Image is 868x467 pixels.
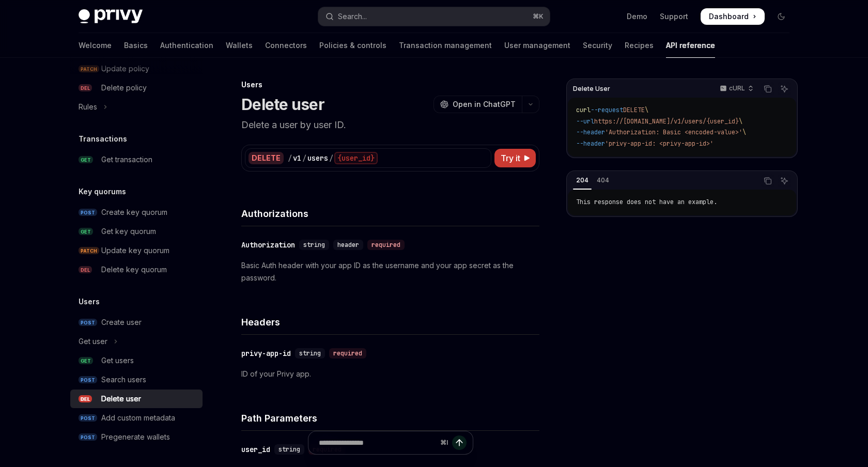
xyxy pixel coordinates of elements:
[433,96,522,113] button: Open in ChatGPT
[318,7,550,26] button: Open search
[70,370,203,389] a: POSTSearch users
[79,156,93,164] span: GET
[241,240,295,250] div: Authorization
[79,209,97,216] span: POST
[338,10,367,23] div: Search...
[645,106,648,114] span: \
[773,8,789,25] button: Toggle dark mode
[399,33,492,58] a: Transaction management
[494,149,536,167] button: Try it
[101,244,169,257] div: Update key quorum
[625,33,654,58] a: Recipes
[101,153,152,166] div: Get transaction
[101,431,170,443] div: Pregenerate wallets
[70,203,203,222] a: POSTCreate key quorum
[303,241,325,249] span: string
[241,368,539,380] p: ID of your Privy app.
[576,117,594,126] span: --url
[504,33,570,58] a: User management
[70,351,203,370] a: GETGet users
[594,174,612,186] div: 404
[576,139,605,148] span: --header
[660,11,688,22] a: Support
[79,266,92,274] span: DEL
[533,12,544,21] span: ⌘ K
[319,431,436,454] input: Ask a question...
[70,390,203,408] a: DELDelete user
[79,228,93,236] span: GET
[79,395,92,403] span: DEL
[226,33,253,58] a: Wallets
[501,152,520,164] span: Try it
[329,348,366,359] div: required
[70,313,203,332] a: POSTCreate user
[79,376,97,384] span: POST
[79,335,107,348] div: Get user
[714,80,758,98] button: cURL
[79,9,143,24] img: dark logo
[573,85,610,93] span: Delete User
[241,118,539,132] p: Delete a user by user ID.
[666,33,715,58] a: API reference
[241,348,291,359] div: privy-app-id
[101,82,147,94] div: Delete policy
[70,428,203,446] a: POSTPregenerate wallets
[337,241,359,249] span: header
[70,222,203,241] a: GETGet key quorum
[241,80,539,90] div: Users
[367,240,405,250] div: required
[241,207,539,221] h4: Authorizations
[79,133,127,145] h5: Transactions
[79,101,97,113] div: Rules
[70,241,203,260] a: PATCHUpdate key quorum
[761,82,774,96] button: Copy the contents from the code block
[101,225,156,238] div: Get key quorum
[453,99,516,110] span: Open in ChatGPT
[594,117,739,126] span: https://[DOMAIN_NAME]/v1/users/{user_id}
[329,153,333,163] div: /
[576,106,591,114] span: curl
[241,315,539,329] h4: Headers
[70,332,203,351] button: Toggle Get user section
[79,247,99,255] span: PATCH
[79,433,97,441] span: POST
[70,409,203,427] a: POSTAdd custom metadata
[79,319,97,326] span: POST
[265,33,307,58] a: Connectors
[101,393,141,405] div: Delete user
[101,354,134,367] div: Get users
[729,84,745,92] p: cURL
[79,414,97,422] span: POST
[709,11,749,22] span: Dashboard
[124,33,148,58] a: Basics
[319,33,386,58] a: Policies & controls
[307,153,328,163] div: users
[241,95,324,114] h1: Delete user
[101,412,175,424] div: Add custom metadata
[101,373,146,386] div: Search users
[452,435,467,450] button: Send message
[70,150,203,169] a: GETGet transaction
[101,263,167,276] div: Delete key quorum
[299,349,321,357] span: string
[576,198,717,206] span: This response does not have an example.
[591,106,623,114] span: --request
[778,82,791,96] button: Ask AI
[742,128,746,136] span: \
[739,117,742,126] span: \
[70,98,203,116] button: Toggle Rules section
[293,153,301,163] div: v1
[573,174,592,186] div: 204
[576,128,605,136] span: --header
[605,128,742,136] span: 'Authorization: Basic <encoded-value>'
[241,259,539,284] p: Basic Auth header with your app ID as the username and your app secret as the password.
[583,33,612,58] a: Security
[334,152,378,164] div: {user_id}
[627,11,647,22] a: Demo
[70,79,203,97] a: DELDelete policy
[761,174,774,188] button: Copy the contents from the code block
[101,206,167,219] div: Create key quorum
[79,185,126,198] h5: Key quorums
[79,33,112,58] a: Welcome
[79,357,93,365] span: GET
